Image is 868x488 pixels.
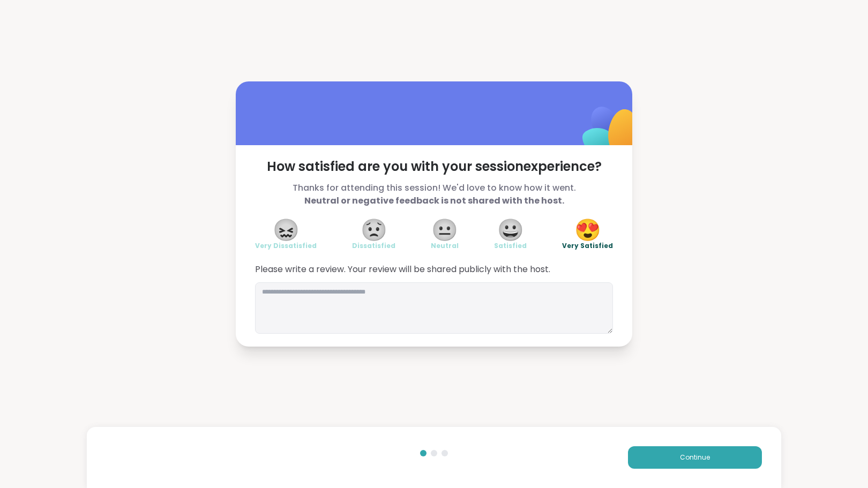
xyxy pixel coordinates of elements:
span: Please write a review. Your review will be shared publicly with the host. [255,263,613,276]
span: Continue [680,453,710,462]
span: Dissatisfied [352,242,395,250]
span: Neutral [431,242,459,250]
span: 😍 [574,220,601,239]
span: Satisfied [494,242,527,250]
span: Thanks for attending this session! We'd love to know how it went. [255,182,613,207]
img: ShareWell Logomark [557,79,664,185]
b: Neutral or negative feedback is not shared with the host. [304,194,564,207]
span: Very Satisfied [562,242,613,250]
span: How satisfied are you with your session experience? [255,158,613,175]
span: 😟 [361,220,387,239]
span: Very Dissatisfied [255,242,317,250]
button: Continue [628,446,762,469]
span: 😖 [273,220,300,239]
span: 😐 [431,220,458,239]
span: 😀 [497,220,524,239]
